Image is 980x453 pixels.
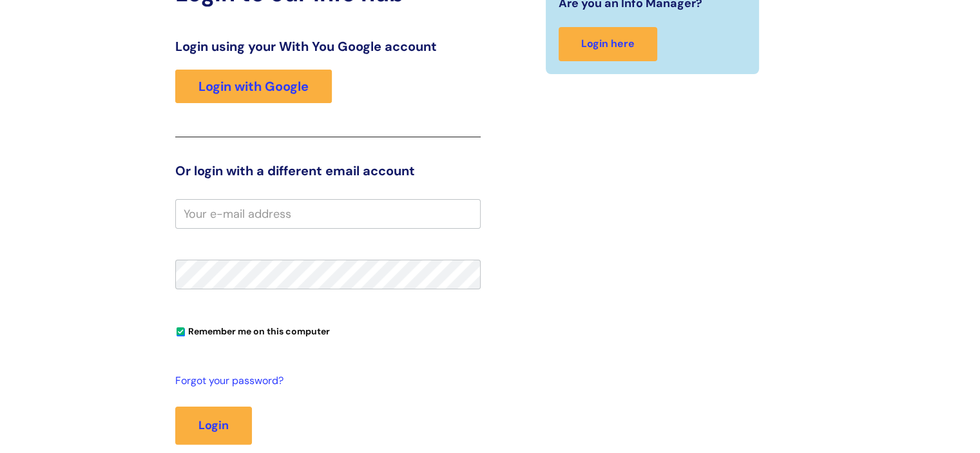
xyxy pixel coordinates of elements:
[175,320,481,341] div: You can uncheck this option if you're logging in from a shared device
[175,323,330,337] label: Remember me on this computer
[175,407,252,444] button: Login
[559,27,657,61] a: Login here
[177,328,185,336] input: Remember me on this computer
[175,199,481,229] input: Your e-mail address
[175,70,332,103] a: Login with Google
[175,39,481,54] h3: Login using your With You Google account
[175,372,474,390] a: Forgot your password?
[175,163,481,178] h3: Or login with a different email account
